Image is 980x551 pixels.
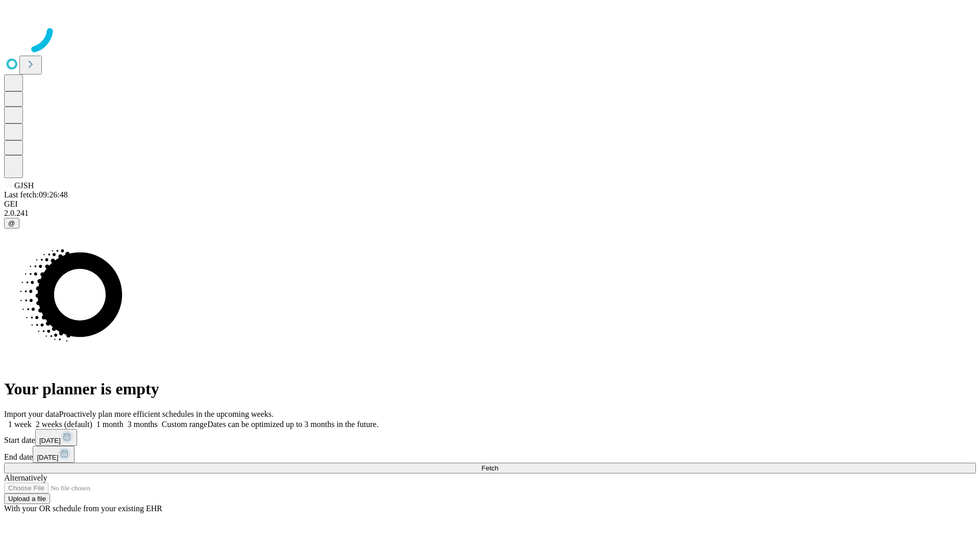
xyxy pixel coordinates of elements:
[4,504,162,513] span: With your OR schedule from your existing EHR
[33,446,75,463] button: [DATE]
[96,420,124,429] span: 1 month
[37,454,58,461] span: [DATE]
[4,473,47,482] span: Alternatively
[4,199,976,209] div: GEI
[4,380,976,398] h1: Your planner is empty
[8,219,15,227] span: @
[35,429,77,446] button: [DATE]
[36,420,92,429] span: 2 weeks (default)
[14,181,34,190] span: GJSH
[59,410,274,418] span: Proactively plan more efficient schedules in the upcoming weeks.
[8,420,32,429] span: 1 week
[4,463,976,473] button: Fetch
[4,218,19,229] button: @
[39,437,61,444] span: [DATE]
[4,446,976,463] div: End date
[162,420,207,429] span: Custom range
[207,420,378,429] span: Dates can be optimized up to 3 months in the future.
[481,464,498,472] span: Fetch
[128,420,158,429] span: 3 months
[4,209,976,218] div: 2.0.241
[4,410,59,418] span: Import your data
[4,429,976,446] div: Start date
[4,190,68,199] span: Last fetch: 09:26:48
[4,493,50,504] button: Upload a file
